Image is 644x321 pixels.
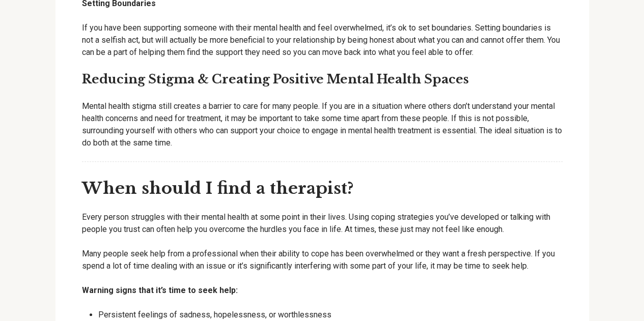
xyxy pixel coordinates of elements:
[82,178,563,199] h3: When should I find a therapist?
[82,285,238,295] strong: Warning signs that it’s time to seek help:
[82,22,563,59] p: If you have been supporting someone with their mental health and feel overwhelmed, it’s ok to set...
[82,100,563,149] p: Mental health stigma still creates a barrier to care for many people. If you are in a situation w...
[82,248,563,272] p: Many people seek help from a professional when their ability to cope has been overwhelmed or they...
[98,309,563,321] li: Persistent feelings of sadness, hopelessness, or worthlessness
[82,211,563,236] p: Every person struggles with their mental health at some point in their lives. Using coping strate...
[82,71,563,88] h4: Reducing Stigma & Creating Positive Mental Health Spaces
